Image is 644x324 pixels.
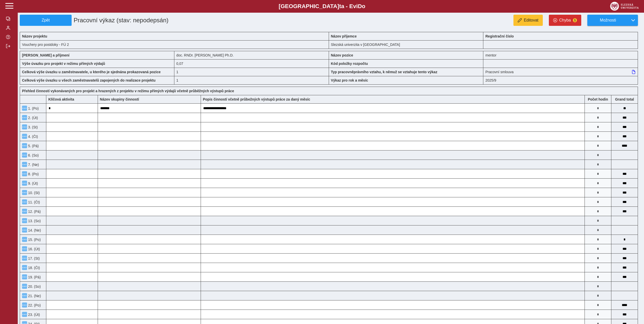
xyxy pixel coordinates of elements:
[174,59,329,68] div: 0,56 h / den. 2,8 h / týden.
[573,18,577,22] span: 1
[22,70,161,74] b: Celková výše úvazku u zaměstnavatele, u kterého je sjednána prokazovaná pozice
[331,62,368,66] b: Kód položky rozpočtu
[22,34,47,38] b: Název projektu
[27,219,41,223] span: 13. (So)
[15,3,629,10] b: [GEOGRAPHIC_DATA] a - Evi
[27,238,41,242] span: 15. (Po)
[611,97,638,101] b: Suma za den přes všechny výkazy
[610,2,639,11] img: logo_web_su.png
[22,209,27,214] button: Menu
[22,312,27,317] button: Menu
[27,153,39,157] span: 6. (So)
[22,218,27,223] button: Menu
[22,134,27,139] button: Menu
[22,78,156,82] b: Celková výše úvazku u všech zaměstnavatelů zapojených do realizace projektu
[27,284,41,289] span: 20. (So)
[362,3,365,9] span: o
[27,303,41,307] span: 22. (Po)
[27,275,41,279] span: 19. (Pá)
[339,3,341,9] span: t
[22,265,27,270] button: Menu
[174,76,329,85] div: 1
[27,200,40,204] span: 11. (Čt)
[100,97,139,101] b: Název skupiny činností
[331,34,357,38] b: Název příjemce
[331,53,353,57] b: Název pozice
[48,97,74,101] b: Klíčová aktivita
[27,256,40,260] span: 17. (St)
[27,313,40,317] span: 23. (Út)
[22,246,27,251] button: Menu
[27,144,39,148] span: 5. (Pá)
[27,163,39,167] span: 7. (Ne)
[358,3,362,9] span: D
[27,172,39,176] span: 8. (Po)
[22,171,27,176] button: Menu
[27,294,41,298] span: 21. (Ne)
[22,199,27,204] button: Menu
[483,68,638,76] div: Pracovní smlouva
[22,153,27,158] button: Menu
[22,181,27,186] button: Menu
[27,247,40,251] span: 16. (Út)
[585,97,611,101] b: Počet hodin
[20,15,72,26] button: Zpět
[587,15,628,26] button: Možnosti
[524,18,538,23] span: Editovat
[22,293,27,298] button: Menu
[483,51,638,59] div: mentor
[22,89,234,93] b: Přehled činností vykonávaných pro projekt a hrazených z projektu v režimu přímých výdajů včetně p...
[20,40,329,49] div: Vouchery pro postdoky - FÚ 2
[483,76,638,85] div: 2025/9
[329,40,484,49] div: Slezská univerzita v [GEOGRAPHIC_DATA]
[22,53,69,57] b: [PERSON_NAME] a příjmení
[174,68,329,76] div: 1
[22,190,27,195] button: Menu
[203,97,310,101] b: Popis činností včetně průbežných výstupů práce za daný měsíc
[592,18,624,23] span: Možnosti
[72,15,279,26] h1: Pracovní výkaz (stav: nepodepsán)
[22,274,27,279] button: Menu
[27,209,41,214] span: 12. (Pá)
[27,266,40,270] span: 18. (Čt)
[27,106,39,110] span: 1. (Po)
[27,135,38,139] span: 4. (Čt)
[513,15,543,26] button: Editovat
[331,70,438,74] b: Typ pracovněprávního vztahu, k němuž se vztahuje tento výkaz
[559,18,571,23] span: Chyba
[22,227,27,233] button: Menu
[22,162,27,167] button: Menu
[174,51,329,59] div: doc. RNDr. [PERSON_NAME] Ph.D.
[27,181,38,185] span: 9. (Út)
[485,34,514,38] b: Registrační číslo
[22,18,69,23] span: Zpět
[22,124,27,129] button: Menu
[27,191,40,195] span: 10. (St)
[27,125,38,129] span: 3. (St)
[549,15,581,26] button: Chyba1
[22,302,27,308] button: Menu
[22,284,27,289] button: Menu
[22,106,27,111] button: Menu
[22,115,27,120] button: Menu
[331,78,368,82] b: Výkaz pro rok a měsíc
[22,62,105,66] b: Výše úvazku pro projekt v režimu přímých výdajů
[27,116,38,120] span: 2. (Út)
[22,256,27,261] button: Menu
[22,237,27,242] button: Menu
[22,143,27,148] button: Menu
[27,228,41,232] span: 14. (Ne)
